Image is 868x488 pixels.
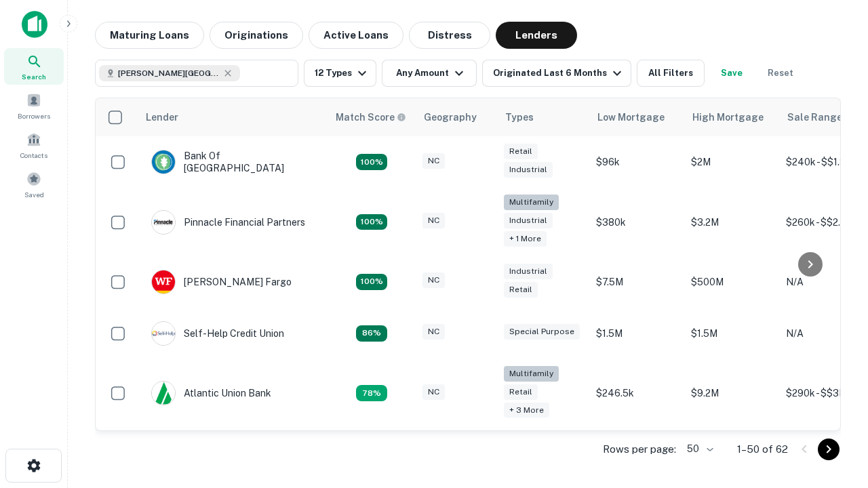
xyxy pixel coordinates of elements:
[637,60,705,87] button: All Filters
[328,98,416,136] th: Capitalize uses an advanced AI algorithm to match your search with the best lender. The match sco...
[800,380,868,445] iframe: Chat Widget
[138,98,328,136] th: Lender
[422,324,445,340] div: NC
[504,144,538,159] div: Retail
[356,274,387,290] div: Matching Properties: 14, hasApolloMatch: undefined
[22,71,46,82] span: Search
[684,359,779,428] td: $9.2M
[589,136,684,188] td: $96k
[382,60,477,87] button: Any Amount
[356,154,387,170] div: Matching Properties: 14, hasApolloMatch: undefined
[336,110,403,125] h6: Match Score
[152,270,175,293] img: picture
[692,109,764,125] div: High Mortgage
[504,324,580,340] div: Special Purpose
[356,385,387,401] div: Matching Properties: 10, hasApolloMatch: undefined
[152,382,175,405] img: picture
[95,22,204,49] button: Maturing Loans
[787,109,842,125] div: Sale Range
[356,325,387,342] div: Matching Properties: 11, hasApolloMatch: undefined
[24,189,44,200] span: Saved
[4,48,64,85] a: Search
[151,210,305,235] div: Pinnacle Financial Partners
[482,60,631,87] button: Originated Last 6 Months
[20,150,47,161] span: Contacts
[336,110,406,125] div: Capitalize uses an advanced AI algorithm to match your search with the best lender. The match sco...
[497,98,589,136] th: Types
[505,109,534,125] div: Types
[493,65,625,81] div: Originated Last 6 Months
[496,22,577,49] button: Lenders
[422,384,445,400] div: NC
[422,213,445,228] div: NC
[22,11,47,38] img: capitalize-icon.png
[684,188,779,256] td: $3.2M
[710,60,753,87] button: Save your search to get updates of matches that match your search criteria.
[504,366,559,382] div: Multifamily
[504,264,553,279] div: Industrial
[424,109,477,125] div: Geography
[151,270,292,294] div: [PERSON_NAME] Fargo
[684,256,779,308] td: $500M
[603,441,676,457] p: Rows per page:
[597,109,665,125] div: Low Mortgage
[589,308,684,359] td: $1.5M
[309,22,403,49] button: Active Loans
[146,109,178,125] div: Lender
[684,98,779,136] th: High Mortgage
[4,127,64,163] a: Contacts
[151,150,314,174] div: Bank Of [GEOGRAPHIC_DATA]
[504,162,553,178] div: Industrial
[589,98,684,136] th: Low Mortgage
[684,136,779,188] td: $2M
[589,256,684,308] td: $7.5M
[304,60,376,87] button: 12 Types
[152,211,175,234] img: picture
[759,60,802,87] button: Reset
[416,98,497,136] th: Geography
[152,322,175,345] img: picture
[504,403,549,418] div: + 3 more
[4,166,64,203] a: Saved
[422,153,445,169] div: NC
[210,22,303,49] button: Originations
[504,213,553,228] div: Industrial
[152,150,175,174] img: picture
[356,214,387,230] div: Matching Properties: 23, hasApolloMatch: undefined
[18,110,50,121] span: Borrowers
[409,22,490,49] button: Distress
[4,87,64,124] a: Borrowers
[504,195,559,210] div: Multifamily
[737,441,788,457] p: 1–50 of 62
[504,282,538,298] div: Retail
[589,188,684,256] td: $380k
[504,231,547,247] div: + 1 more
[118,67,220,79] span: [PERSON_NAME][GEOGRAPHIC_DATA], [GEOGRAPHIC_DATA]
[504,384,538,400] div: Retail
[589,359,684,428] td: $246.5k
[151,381,271,405] div: Atlantic Union Bank
[682,439,715,459] div: 50
[422,272,445,288] div: NC
[684,308,779,359] td: $1.5M
[151,321,284,346] div: Self-help Credit Union
[818,439,840,460] button: Go to next page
